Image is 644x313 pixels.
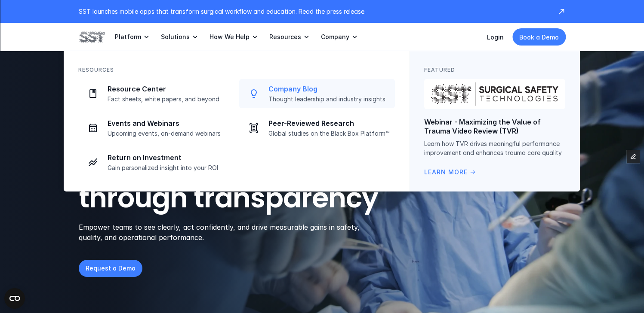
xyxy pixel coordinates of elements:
[424,66,455,74] p: Featured
[78,113,234,143] a: Calendar iconEvents and WebinarsUpcoming events, on-demand webinars
[79,30,105,44] img: SST logo
[239,79,395,108] a: Lightbulb iconCompany BlogThought leadership and industry insights
[249,88,259,99] img: Lightbulb icon
[78,148,234,177] a: Investment iconReturn on InvestmentGain personalized insight into your ROI
[108,85,229,94] p: Resource Center
[79,92,419,213] h1: The black box technology to transform care through transparency
[424,79,565,177] a: Surgical Safety Technologies logoWebinar - Maximizing the Value of Trauma Video Review (TVR)Learn...
[108,119,229,128] p: Events and Webinars
[424,139,565,157] p: Learn how TVR drives meaningful performance improvement and enhances trauma care quality
[512,28,566,46] a: Book a Demo
[321,33,349,41] p: Company
[88,88,98,99] img: Paper icon
[268,119,390,128] p: Peer-Reviewed Research
[88,157,98,167] img: Investment icon
[268,85,390,94] p: Company Blog
[4,288,25,309] button: Open CMP widget
[78,79,234,108] a: Paper iconResource CenterFact sheets, white papers, and beyond
[469,169,476,176] span: arrow_right_alt
[519,33,559,42] p: Book a Demo
[249,123,259,133] img: Journal icon
[161,33,190,41] p: Solutions
[78,66,114,74] p: Resources
[86,264,136,273] p: Request a Demo
[115,33,141,41] p: Platform
[210,33,250,41] p: How We Help
[269,33,301,41] p: Resources
[88,123,98,133] img: Calendar icon
[627,150,640,163] button: Edit Framer Content
[424,118,565,136] p: Webinar - Maximizing the Value of Trauma Video Review (TVR)
[79,7,548,16] p: SST launches mobile apps that transform surgical workflow and education. Read the press release.
[108,130,229,137] p: Upcoming events, on-demand webinars
[115,23,151,51] a: Platform
[108,95,229,103] p: Fact sheets, white papers, and beyond
[108,153,229,162] p: Return on Investment
[268,130,390,137] p: Global studies on the Black Box Platform™
[268,95,390,103] p: Thought leadership and industry insights
[424,167,468,177] p: Learn More
[79,222,371,243] p: Empower teams to see clearly, act confidently, and drive measurable gains in safety, quality, and...
[108,164,229,172] p: Gain personalized insight into your ROI
[239,113,395,143] a: Journal iconPeer-Reviewed ResearchGlobal studies on the Black Box Platform™
[424,79,565,109] img: Surgical Safety Technologies logo
[79,260,142,277] a: Request a Demo
[487,33,504,41] a: Login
